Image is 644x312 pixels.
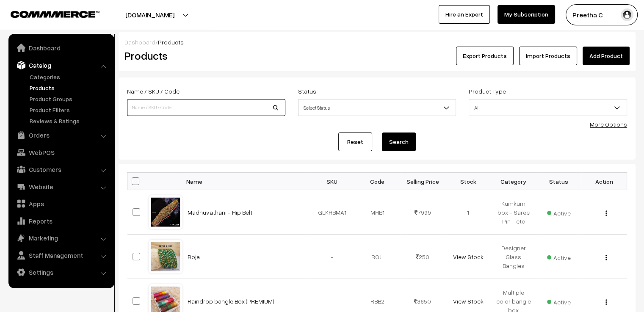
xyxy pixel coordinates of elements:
[298,87,316,96] label: Status
[127,87,180,96] label: Name / SKU / Code
[298,99,456,116] span: Select Status
[400,190,445,235] td: 7999
[28,83,111,92] a: Products
[439,5,490,24] a: Hire an Expert
[11,196,111,211] a: Apps
[299,100,456,115] span: Select Status
[11,230,111,246] a: Marketing
[469,99,627,116] span: All
[127,99,285,116] input: Name / SKU / Code
[11,145,111,160] a: WebPOS
[469,87,506,96] label: Product Type
[28,72,111,81] a: Categories
[491,235,536,279] td: Designer Glass Bangles
[28,116,111,125] a: Reviews & Ratings
[605,299,607,305] img: Menu
[605,210,607,216] img: Menu
[469,100,627,115] span: All
[547,207,571,218] span: Active
[456,47,514,65] button: Export Products
[182,173,310,190] th: Name
[11,213,111,229] a: Reports
[519,47,577,65] a: Import Products
[11,265,111,280] a: Settings
[124,49,285,62] h2: Products
[491,173,536,190] th: Category
[590,121,627,128] a: More Options
[188,298,274,305] a: Raindrop bangle Box (PREMIUM)
[310,190,355,235] td: GLKHBMA1
[355,235,400,279] td: ROJ1
[547,295,571,306] span: Active
[28,105,111,114] a: Product Filters
[11,58,111,73] a: Catalog
[536,173,581,190] th: Status
[11,11,100,17] img: COMMMERCE
[188,209,252,216] a: Madhuvathani - Hip Belt
[382,133,416,151] button: Search
[310,235,355,279] td: -
[400,235,445,279] td: 250
[400,173,445,190] th: Selling Price
[566,4,638,25] button: Preetha C
[338,133,372,151] a: Reset
[491,190,536,235] td: Kumkum box - Saree Pin - etc
[605,255,607,260] img: Menu
[583,47,630,65] a: Add Product
[11,40,111,55] a: Dashboard
[124,38,630,47] div: /
[28,94,111,103] a: Product Groups
[498,5,555,24] a: My Subscription
[11,179,111,194] a: Website
[445,190,491,235] td: 1
[355,173,400,190] th: Code
[581,173,627,190] th: Action
[453,253,483,260] a: View Stock
[124,39,155,46] a: Dashboard
[445,173,491,190] th: Stock
[11,248,111,263] a: Staff Management
[96,4,204,25] button: [DOMAIN_NAME]
[11,127,111,143] a: Orders
[355,190,400,235] td: MHB1
[188,253,200,260] a: Roja
[310,173,355,190] th: SKU
[158,39,184,46] span: Products
[621,8,633,21] img: user
[11,162,111,177] a: Customers
[453,298,483,305] a: View Stock
[11,8,85,19] a: COMMMERCE
[547,251,571,262] span: Active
